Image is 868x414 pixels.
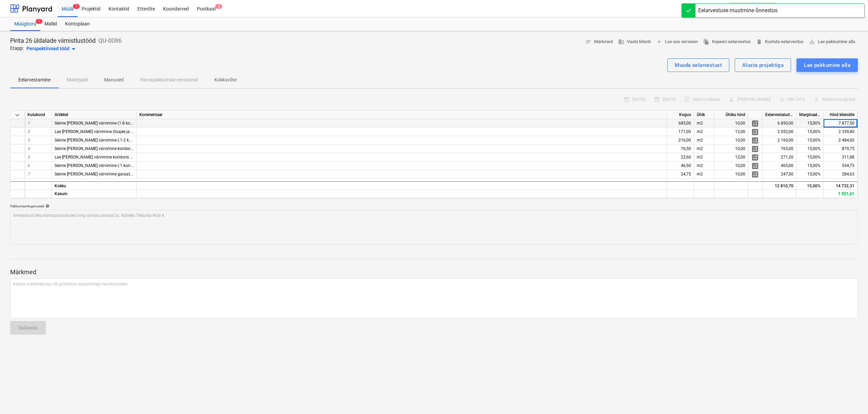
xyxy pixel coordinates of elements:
[796,119,824,128] div: 15,00%
[653,37,701,47] button: Loo uus versioon
[751,136,759,145] span: Halda rea detailset jaotust
[18,76,51,83] p: Eelarvestamine
[667,136,694,145] div: 216,00
[703,38,751,46] span: Kopeeri eelarvestus
[714,136,748,145] div: 10,00
[751,119,759,128] span: Halda rea detailset jaotust
[824,128,857,136] div: 2 359,80
[763,181,796,190] div: 12 810,70
[806,37,858,47] button: Lae pakkumine alla
[694,136,714,145] div: m2
[714,145,748,153] div: 10,00
[55,138,158,143] span: Seinte remont ja värvimine (-1-2 korrus) trepikoda
[763,145,796,153] div: 765,00
[751,128,759,136] span: Halda rea detailset jaotust
[667,128,694,136] div: 171,00
[585,39,591,45] span: notes
[55,172,190,176] span: Seinte remont ja värvimine garaažis (-2 korrus) kuni metall kaitseni
[27,172,30,176] span: 7
[10,45,24,53] p: Etapp:
[13,111,21,119] span: Ahenda kõik kategooriad
[40,17,61,31] a: Mallid
[698,6,777,15] div: Eelarvestuse muutmine õnnestus
[796,128,824,136] div: 15,00%
[98,37,122,45] p: QU-0086
[55,155,178,159] span: Lae remont ja värvimine koridoris garaaži ees(-1 ja -2 korrus)
[714,128,748,136] div: 12,00
[44,204,50,208] span: help
[675,61,722,70] div: Muuda eelarvestust
[694,119,714,128] div: m2
[667,58,729,72] button: Muuda eelarvestust
[824,170,857,178] div: 284,63
[824,162,857,170] div: 534,75
[796,136,824,145] div: 15,00%
[714,162,748,170] div: 10,00
[61,17,94,31] a: Kontoplaan
[751,170,759,178] span: Halda rea detailset jaotust
[55,121,139,126] span: Seinte remont ja värvimine (1-8 korrus)
[796,162,824,170] div: 15,00%
[25,111,52,119] div: Kulukood
[52,111,137,119] div: Artikkel
[796,111,824,119] div: Marginaal, %
[615,37,653,47] button: Vaata klienti
[751,145,759,153] span: Halda rea detailset jaotust
[55,146,184,151] span: Seinte remont ja värvimine koridoris garaaži ees (-1 ja -2 korrus)
[10,210,858,245] textarea: Arvestatud teha kohtaparandused ning värvida pinnad 2x. Näiteks Tikkurila Wall 4.
[694,153,714,162] div: m2
[756,38,804,46] span: Kustuta eelarvestus
[585,38,613,46] span: Märkmed
[104,76,124,83] p: Manused
[751,162,759,170] span: Halda rea detailset jaotust
[796,181,824,190] div: 15,00%
[36,19,42,24] span: 1
[753,37,806,47] button: Kustuta eelarvestus
[10,17,40,31] a: Müügitoru1
[55,129,147,134] span: Lae remont ja värvimine (fuajee ja 6 korrus)
[667,170,694,178] div: 24,75
[27,146,30,151] span: 4
[763,119,796,128] div: 6 850,00
[618,39,624,45] span: business
[52,181,137,190] div: Kokku
[694,145,714,153] div: m2
[703,39,709,45] span: file_copy
[70,45,78,53] span: arrow_drop_down
[618,38,651,46] span: Vaata klienti
[55,163,167,168] span: Seinte remont ja värvimine (-1 korrus) kuni tõsteukseni
[763,128,796,136] div: 2 052,00
[667,119,694,128] div: 685,00
[667,162,694,170] div: 46,50
[656,38,698,46] span: Loo uus versioon
[804,61,850,70] div: Lae pakkumine alla
[27,163,30,168] span: 6
[751,153,759,162] span: Halda rea detailset jaotust
[714,119,748,128] div: 10,00
[796,58,858,72] button: Lae pakkumine alla
[796,170,824,178] div: 15,00%
[763,170,796,178] div: 247,50
[10,204,858,208] div: Pakkumise tingimused
[73,4,80,9] span: 1
[796,145,824,153] div: 15,00%
[824,119,857,128] div: 7 877,50
[735,58,791,72] button: Alusta projektiga
[701,37,753,47] button: Kopeeri eelarvestus
[763,111,796,119] div: Eelarvestatud maksumus
[667,153,694,162] div: 22,60
[824,136,857,145] div: 2 484,00
[52,190,137,198] div: Kasum
[667,111,694,119] div: Kogus
[694,170,714,178] div: m2
[137,111,667,119] div: Kommentaar
[667,145,694,153] div: 76,50
[756,39,762,45] span: delete
[763,162,796,170] div: 465,00
[763,153,796,162] div: 271,20
[656,39,662,45] span: add
[824,190,857,198] div: 1 921,61
[10,17,40,31] div: Müügitoru
[26,45,78,53] div: Perspektiivsed tööd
